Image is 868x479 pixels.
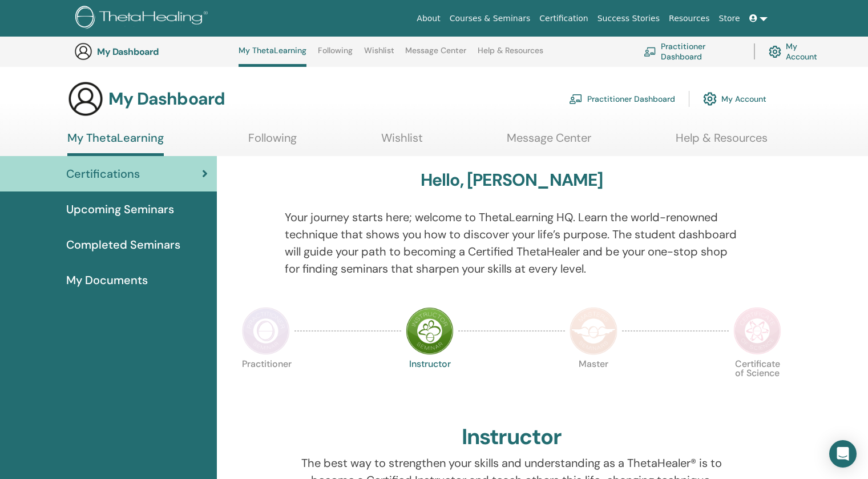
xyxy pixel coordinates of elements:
[66,236,180,253] span: Completed Seminars
[445,8,535,29] a: Courses & Seminars
[644,47,656,56] img: chalkboard-teacher.svg
[412,8,445,29] a: About
[535,8,592,29] a: Certification
[421,170,603,190] h3: Hello, [PERSON_NAME]
[248,131,297,153] a: Following
[733,307,781,355] img: Certificate of Science
[242,360,290,408] p: Practitioner
[478,46,543,64] a: Help & Resources
[74,42,92,61] img: generic-user-icon.jpg
[569,86,675,111] a: Practitioner Dashboard
[381,131,423,153] a: Wishlist
[405,46,466,64] a: Message Center
[733,360,781,408] p: Certificate of Science
[97,46,211,57] h3: My Dashboard
[318,46,353,64] a: Following
[75,6,212,31] img: logo.png
[239,46,306,67] a: My ThetaLearning
[66,165,140,182] span: Certifications
[108,89,225,109] h3: My Dashboard
[285,209,739,277] p: Your journey starts here; welcome to ThetaLearning HQ. Learn the world-renowned technique that sh...
[242,307,290,355] img: Practitioner
[406,360,454,408] p: Instructor
[664,8,714,29] a: Resources
[507,131,591,153] a: Message Center
[570,307,617,355] img: Master
[829,440,857,468] div: Open Intercom Messenger
[406,307,454,355] img: Instructor
[66,272,148,289] span: My Documents
[703,86,766,111] a: My Account
[769,43,781,61] img: cog.svg
[364,46,394,64] a: Wishlist
[593,8,664,29] a: Success Stories
[570,360,617,408] p: Master
[644,39,740,64] a: Practitioner Dashboard
[676,131,768,153] a: Help & Resources
[67,81,104,117] img: generic-user-icon.jpg
[769,39,826,64] a: My Account
[703,89,717,109] img: cog.svg
[67,131,164,156] a: My ThetaLearning
[714,8,745,29] a: Store
[462,424,562,450] h2: Instructor
[66,201,174,218] span: Upcoming Seminars
[569,94,583,104] img: chalkboard-teacher.svg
